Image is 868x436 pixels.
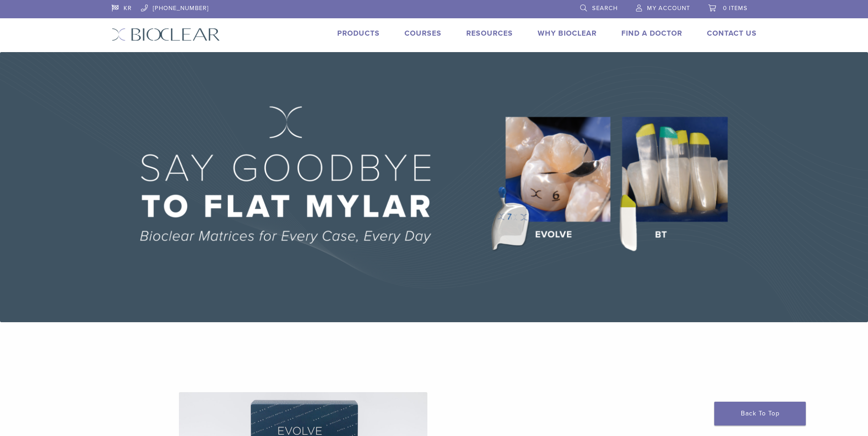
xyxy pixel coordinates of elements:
[714,402,806,425] a: Back To Top
[621,29,682,38] a: Find A Doctor
[707,29,757,38] a: Contact Us
[404,29,442,38] a: Courses
[337,29,380,38] a: Products
[647,5,690,12] span: My Account
[112,28,220,41] img: Bioclear
[592,5,618,12] span: Search
[538,29,597,38] a: Why Bioclear
[466,29,513,38] a: Resources
[723,5,748,12] span: 0 items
